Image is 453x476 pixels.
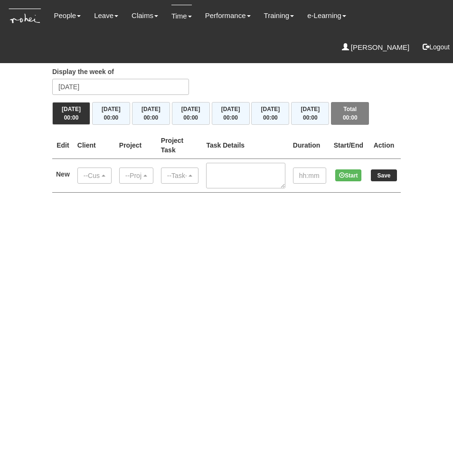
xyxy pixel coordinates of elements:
[367,132,401,159] th: Action
[335,169,361,181] button: Start
[115,132,157,159] th: Project
[84,171,100,180] div: --Customer--
[119,168,153,184] button: --Project--
[212,102,250,125] button: [DATE]00:00
[92,102,130,125] button: [DATE]00:00
[167,171,187,180] div: --Task--
[64,114,79,121] span: 00:00
[342,37,410,58] a: [PERSON_NAME]
[132,5,158,27] a: Claims
[371,169,397,181] input: Save
[104,114,119,121] span: 00:00
[157,132,203,159] th: Project Task
[94,5,118,27] a: Leave
[251,102,289,125] button: [DATE]00:00
[172,102,210,125] button: [DATE]00:00
[74,132,115,159] th: Client
[330,132,367,159] th: Start/End
[291,102,329,125] button: [DATE]00:00
[56,169,70,179] label: New
[54,5,81,27] a: People
[52,102,401,125] div: Timesheet Week Summary
[143,114,158,121] span: 00:00
[303,114,318,121] span: 00:00
[263,114,278,121] span: 00:00
[293,168,326,184] input: hh:mm
[223,114,238,121] span: 00:00
[289,132,330,159] th: Duration
[331,102,369,125] button: Total00:00
[125,171,142,180] div: --Project--
[52,132,74,159] th: Edit
[183,114,198,121] span: 00:00
[132,102,170,125] button: [DATE]00:00
[77,168,112,184] button: --Customer--
[205,5,251,27] a: Performance
[52,67,114,76] label: Display the week of
[343,114,358,121] span: 00:00
[52,102,90,125] button: [DATE]00:00
[161,168,199,184] button: --Task--
[202,132,289,159] th: Task Details
[171,5,192,27] a: Time
[264,5,294,27] a: Training
[307,5,346,27] a: e-Learning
